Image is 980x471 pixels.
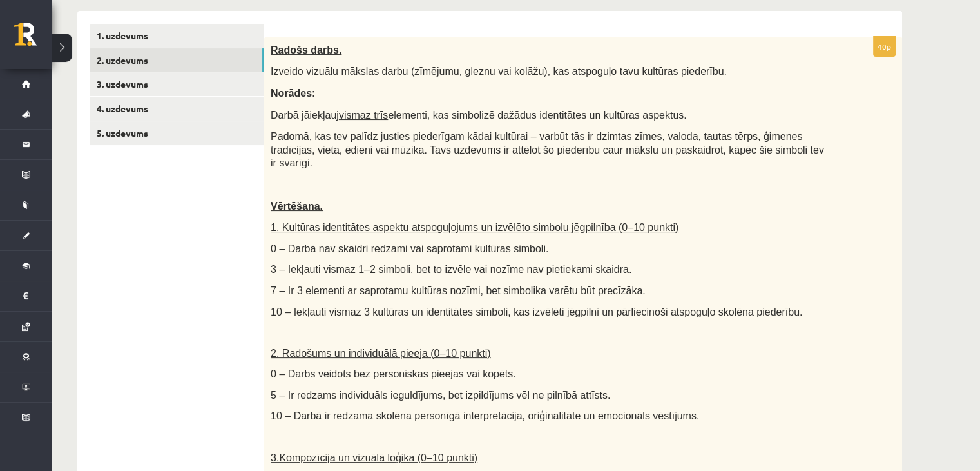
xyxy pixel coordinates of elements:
[271,243,548,254] span: 0 – Darbā nav skaidri redzami vai saprotami kultūras simboli.
[271,222,678,233] span: 1. Kultūras identitātes aspektu atspoguļojums un izvēlēto simbolu jēgpilnība (0–10 punkti)
[90,121,264,145] a: 5. uzdevums
[873,36,896,57] p: 40p
[90,72,264,96] a: 3. uzdevums
[271,348,491,359] span: 2. Radošums un individuālā pieeja (0–10 punkti)
[271,285,646,296] span: 7 – Ir 3 elementi ar saprotamu kultūras nozīmi, bet simbolika varētu būt precīzāka.
[271,131,824,168] span: Padomā, kas tev palīdz justies piederīgam kādai kultūrai – varbūt tās ir dzimtas zīmes, valoda, t...
[271,66,727,77] span: Izveido vizuālu mākslas darbu (zīmējumu, gleznu vai kolāžu), kas atspoguļo tavu kultūras piederību.
[271,110,687,121] span: Darbā jāiekļauj elementi, kas simbolizē dažādus identitātes un kultūras aspektus.
[271,264,631,275] span: 3 – Iekļauti vismaz 1–2 simboli, bet to izvēle vai nozīme nav pietiekami skaidra.
[90,48,264,72] a: 2. uzdevums
[271,88,315,99] span: Norādes:
[271,410,699,421] span: 10 – Darbā ir redzama skolēna personīgā interpretācija, oriģinalitāte un emocionāls vēstījums.
[339,110,388,121] u: vismaz trīs
[271,368,516,379] span: 0 – Darbs veidots bez personiskas pieejas vai kopēts.
[271,306,802,317] span: 10 – Iekļauti vismaz 3 kultūras un identitātes simboli, kas izvēlēti jēgpilni un pārliecinoši ats...
[90,97,264,121] a: 4. uzdevums
[90,24,264,48] a: 1. uzdevums
[271,45,341,55] span: Radošs darbs.
[271,452,477,463] span: 3.Kompozīcija un vizuālā loģika (0–10 punkti)
[13,13,611,26] body: Визуальный текстовый редактор, wiswyg-editor-user-answer-47433984798220
[271,201,323,212] span: Vērtēšana.
[14,23,52,55] a: Rīgas 1. Tālmācības vidusskola
[271,390,610,401] span: 5 – Ir redzams individuāls ieguldījums, bet izpildījums vēl ne pilnībā attīsts.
